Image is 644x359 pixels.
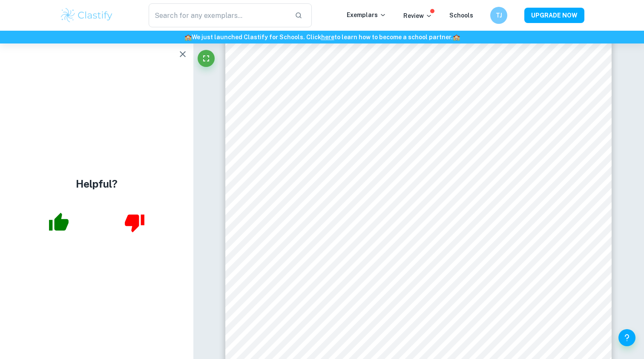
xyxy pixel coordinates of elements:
img: Clastify logo [60,7,114,24]
button: Help and Feedback [618,329,635,346]
h4: Helpful? [76,176,118,191]
p: Exemplars [347,10,386,20]
button: TJ [490,7,507,24]
input: Search for any exemplars... [149,3,288,27]
span: 🏫 [453,34,460,41]
h6: We just launched Clastify for Schools. Click to learn how to become a school partner. [2,32,642,42]
span: 🏫 [184,34,192,41]
button: Fullscreen [198,50,215,67]
p: Review [403,11,432,20]
button: UPGRADE NOW [524,8,584,23]
h6: TJ [494,11,504,20]
a: Schools [449,12,473,19]
a: here [321,34,334,41]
